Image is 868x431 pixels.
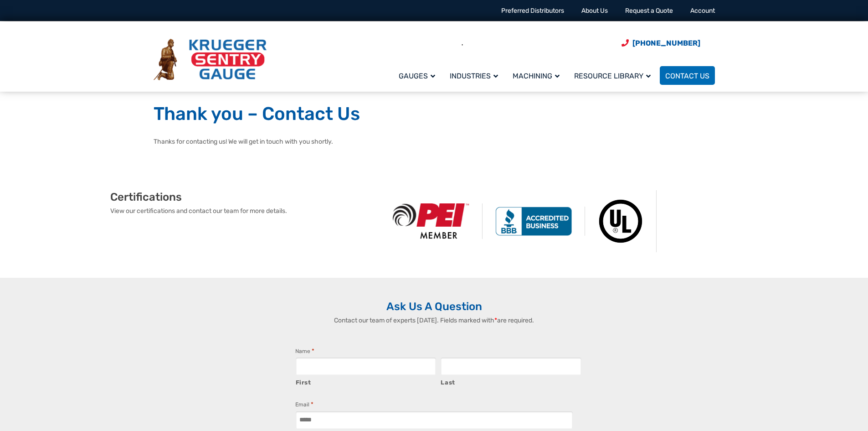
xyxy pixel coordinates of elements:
[393,65,444,86] a: Gauges
[660,66,715,85] a: Contact Us
[632,39,700,47] span: [PHONE_NUMBER]
[625,7,673,15] a: Request a Quote
[450,72,498,80] span: Industries
[444,65,507,86] a: Industries
[483,207,585,236] img: BBB
[399,72,435,80] span: Gauges
[110,190,380,204] h2: Certifications
[501,7,564,15] a: Preferred Distributors
[581,7,608,15] a: About Us
[690,7,715,15] a: Account
[585,190,657,252] img: Underwriters Laboratories
[441,376,581,387] label: Last
[154,300,715,313] h2: Ask Us A Question
[380,203,483,239] img: PEI Member
[296,376,437,387] label: First
[295,400,313,409] label: Email
[286,316,582,325] p: Contact our team of experts [DATE]. Fields marked with are required.
[110,206,380,216] p: View our certifications and contact our team for more details.
[507,65,569,86] a: Machining
[154,103,715,125] h1: Thank you – Contact Us
[665,72,709,80] span: Contact Us
[569,65,660,86] a: Resource Library
[621,37,700,49] a: Phone Number (920) 434-8860
[154,137,715,146] p: Thanks for contacting us! We will get in touch with you shortly.
[574,72,651,80] span: Resource Library
[295,347,314,356] legend: Name
[513,72,560,80] span: Machining
[154,39,267,81] img: Krueger Sentry Gauge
